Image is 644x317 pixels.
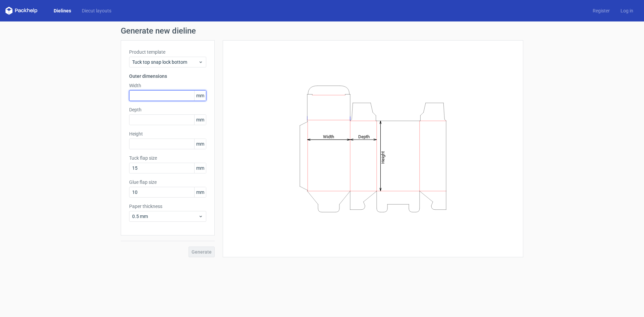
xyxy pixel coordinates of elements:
[323,134,334,139] tspan: Width
[129,179,206,186] label: Glue flap size
[129,106,206,113] label: Depth
[129,49,206,55] label: Product template
[129,155,206,161] label: Tuck flap size
[121,27,523,35] h1: Generate new dieline
[48,7,76,14] a: Dielines
[129,203,206,210] label: Paper thickness
[129,73,206,80] h3: Outer dimensions
[194,115,206,125] span: mm
[76,7,117,14] a: Diecut layouts
[194,187,206,197] span: mm
[132,59,198,65] span: Tuck top snap lock bottom
[615,7,639,14] a: Log in
[380,151,385,163] tspan: Height
[587,7,615,14] a: Register
[129,130,206,137] label: Height
[358,134,370,139] tspan: Depth
[132,213,198,220] span: 0.5 mm
[194,139,206,149] span: mm
[194,163,206,173] span: mm
[129,82,206,89] label: Width
[194,91,206,101] span: mm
